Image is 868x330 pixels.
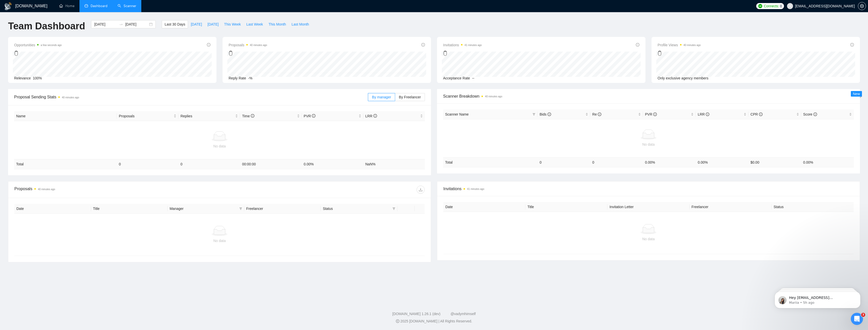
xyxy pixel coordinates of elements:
[645,112,657,116] span: PVR
[165,21,185,27] span: Last 30 Days
[803,112,817,116] span: Score
[858,2,866,10] button: setting
[119,22,123,26] span: to
[119,22,123,26] span: swap-right
[643,157,696,167] td: 0.00 %
[363,159,425,169] td: NaN %
[188,20,205,28] button: [DATE]
[266,20,289,28] button: This Month
[853,92,860,96] span: New
[91,204,168,214] th: Title
[91,4,107,8] span: Dashboard
[861,313,865,317] span: 3
[323,206,390,211] span: Status
[858,4,866,8] a: setting
[22,19,87,24] p: Message from Mariia, sent 5h ago
[813,113,817,116] span: info-circle
[780,3,782,9] span: 0
[118,4,136,8] a: searchScanner
[119,113,173,119] span: Proposals
[485,95,502,98] time: 40 minutes ago
[125,21,148,27] input: End date
[764,3,779,9] span: Connects:
[598,113,601,116] span: info-circle
[205,20,221,28] button: [DATE]
[658,42,701,48] span: Profile Views
[698,112,709,116] span: LRR
[858,4,866,8] span: setting
[94,21,117,27] input: Start date
[684,44,701,47] time: 40 minutes ago
[417,188,424,192] span: download
[447,236,850,242] div: No data
[18,238,421,244] div: No data
[399,95,421,99] span: By Freelancer
[472,76,474,80] span: --
[525,202,607,212] th: Title
[242,114,254,118] span: Time
[590,157,643,167] td: 0
[8,20,85,32] h1: Team Dashboard
[636,43,639,47] span: info-circle
[658,49,701,58] div: 0
[117,111,178,121] th: Proposals
[4,2,12,10] img: logo
[396,319,399,323] span: copyright
[243,20,266,28] button: Last Week
[653,113,657,116] span: info-circle
[750,112,762,116] span: CPR
[312,114,315,118] span: info-circle
[772,202,854,212] th: Status
[62,96,79,99] time: 40 minutes ago
[178,111,240,121] th: Replies
[14,94,368,100] span: Proposal Sending Stats
[207,43,210,47] span: info-circle
[246,21,263,27] span: Last Week
[117,159,178,169] td: 0
[240,159,302,169] td: 00:00:00
[539,112,551,116] span: Bids
[421,43,425,47] span: info-circle
[268,21,286,27] span: This Month
[592,112,601,116] span: Re
[14,49,62,58] div: 0
[850,43,854,47] span: info-circle
[443,42,482,48] span: Invitations
[191,21,202,27] span: [DATE]
[38,188,55,191] time: 40 minutes ago
[373,114,377,118] span: info-circle
[391,205,396,212] span: filter
[759,113,763,116] span: info-circle
[4,319,864,324] div: 2025 [DOMAIN_NAME] | All Rights Reserved.
[250,44,267,47] time: 40 minutes ago
[417,186,425,194] button: download
[180,113,234,119] span: Replies
[392,312,441,316] a: [DOMAIN_NAME] 1.26.1 (dev)
[248,76,252,80] span: -%
[758,4,762,8] img: upwork-logo.png
[162,20,188,28] button: Last 30 Days
[607,202,689,212] th: Invitation Letter
[658,76,709,80] span: Only exclusive agency members
[168,204,244,214] th: Manager
[443,202,525,212] th: Date
[537,157,590,167] td: 0
[221,20,243,28] button: This Week
[251,114,254,118] span: info-circle
[443,49,482,58] div: 0
[22,15,87,119] span: Hey [EMAIL_ADDRESS][DOMAIN_NAME], Do you want to learn how to integrate GigRadar with your CRM of...
[443,76,470,80] span: Acceptance Rate
[548,113,551,116] span: info-circle
[229,49,267,58] div: 0
[372,95,391,99] span: By manager
[851,313,863,325] iframe: Intercom live chat
[229,76,246,80] span: Reply Rate
[33,76,42,80] span: 100%
[291,21,309,27] span: Last Month
[443,157,537,167] td: Total
[14,204,91,214] th: Date
[238,205,243,212] span: filter
[443,93,854,99] span: Scanner Breakdown
[302,159,363,169] td: 0.00 %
